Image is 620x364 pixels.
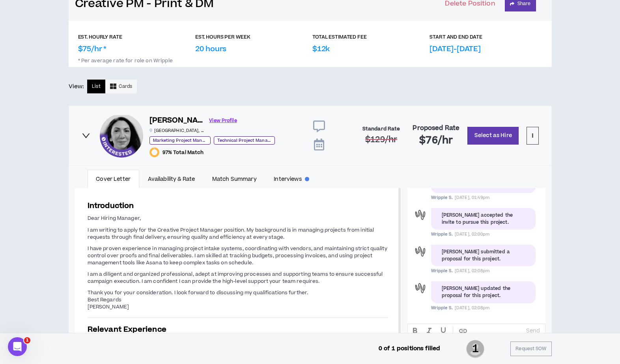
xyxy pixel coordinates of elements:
span: Wripple S. [431,195,453,201]
p: EST. HOURLY RATE [78,33,122,41]
button: BOLD text [408,324,422,338]
button: Request SOW [510,342,551,356]
p: Send [526,327,540,334]
button: Select as Hire [467,127,519,145]
span: [DATE], 02:08pm [455,268,489,274]
span: $129 /hr [365,134,397,145]
h3: Relevant Experience [88,324,388,335]
h4: Proposed Rate [413,124,459,132]
div: Wripple S. [413,281,427,295]
span: 1 [466,339,484,359]
span: $76 /hr [419,134,453,147]
div: [PERSON_NAME] accepted the invite to pursue this project. [442,212,525,226]
a: Availability & Rate [139,170,204,188]
h3: Introduction [88,201,388,211]
a: Interviews [265,170,317,188]
span: I am a diligent and organized professional, adept at improving processes and supporting teams to ... [88,271,383,285]
span: Best Regards [88,296,121,303]
span: Wripple S. [431,305,453,311]
span: I have proven experience in managing project intake systems, coordinating with vendors, and maint... [88,245,387,266]
div: Emmanuelle D. [100,114,143,157]
div: Wripple S. [413,208,427,222]
button: ITALIC text [422,324,436,338]
p: Technical Project Manager [214,136,275,145]
span: right [82,131,90,140]
span: 1 [24,337,30,344]
p: * Per average rate for role on Wripple [78,54,542,64]
button: UNDERLINE text [436,324,450,338]
p: $75/hr [78,44,107,54]
p: View: [69,82,84,91]
button: create hypertext link [456,324,470,338]
span: Wripple S. [431,268,453,274]
p: [DATE]-[DATE] [430,44,481,54]
p: EST. HOURS PER WEEK [195,33,250,41]
p: TOTAL ESTIMATED FEE [312,33,367,41]
p: $12k [312,44,330,54]
span: I am writing to apply for the Creative Project Manager position. My background is in managing pro... [88,227,374,241]
p: Marketing Project Manager [149,136,211,145]
span: 97% Total Match [162,149,204,156]
p: 20 hours [195,44,227,54]
span: [PERSON_NAME] [88,303,129,310]
a: View Profile [209,114,237,128]
span: [DATE], 02:00pm [455,231,489,237]
p: [GEOGRAPHIC_DATA] , [GEOGRAPHIC_DATA] [149,128,205,134]
div: [PERSON_NAME] updated the proposal for this project. [442,285,525,299]
p: 0 of 1 positions filled [379,344,440,353]
h6: [PERSON_NAME] [149,115,205,126]
iframe: Intercom live chat [8,337,27,356]
span: Dear Hiring Manager, [88,215,141,222]
p: START AND END DATE [430,33,482,41]
button: Cards [105,80,137,93]
span: Wripple S. [431,231,453,237]
span: [DATE], 02:08pm [455,305,489,311]
div: Wripple S. [413,245,427,258]
span: [DATE], 01:49pm [455,195,489,201]
a: Match Summary [204,170,265,188]
h4: Standard Rate [362,126,400,132]
button: Send [523,325,543,336]
a: Cover Letter [88,170,139,188]
span: Cards [119,83,133,90]
div: [PERSON_NAME] submitted a proposal for this project. [442,249,525,262]
span: Thank you for your consideration. I look forward to discussing my qualifications further. [88,289,308,296]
